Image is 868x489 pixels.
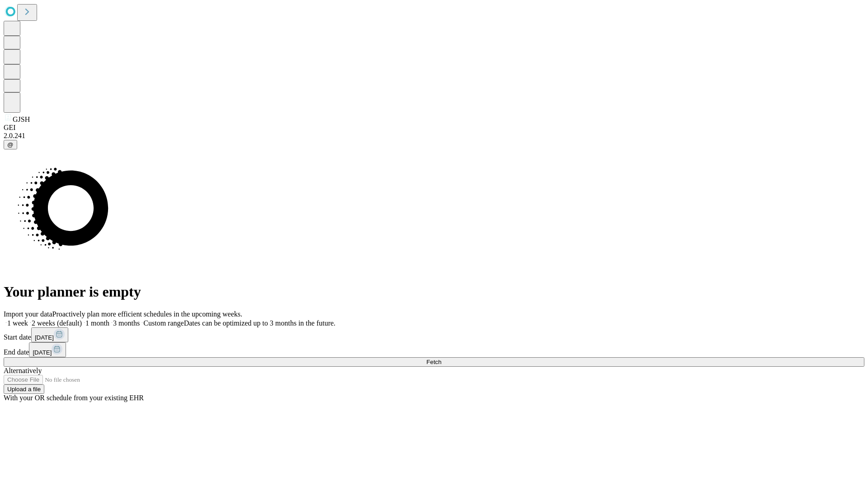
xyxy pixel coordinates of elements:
span: 3 months [113,319,140,327]
span: Custom range [143,319,184,327]
span: Proactively plan more efficient schedules in the upcoming weeks. [52,310,242,318]
span: 2 weeks (default) [32,319,82,327]
span: [DATE] [33,349,52,356]
span: @ [7,141,14,148]
span: Dates can be optimized up to 3 months in the future. [184,319,335,327]
span: GJSH [13,115,30,123]
div: 2.0.241 [4,132,864,140]
span: Alternatively [4,367,42,374]
span: 1 week [7,319,28,327]
button: Fetch [4,357,864,367]
button: @ [4,140,17,149]
div: End date [4,342,864,357]
div: GEI [4,124,864,132]
span: Fetch [426,359,441,365]
button: Upload a file [4,384,44,394]
span: 1 month [85,319,109,327]
button: [DATE] [29,342,66,357]
h1: Your planner is empty [4,283,864,300]
button: [DATE] [31,327,68,342]
div: Start date [4,327,864,342]
span: [DATE] [35,334,54,341]
span: Import your data [4,310,52,318]
span: With your OR schedule from your existing EHR [4,394,144,402]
